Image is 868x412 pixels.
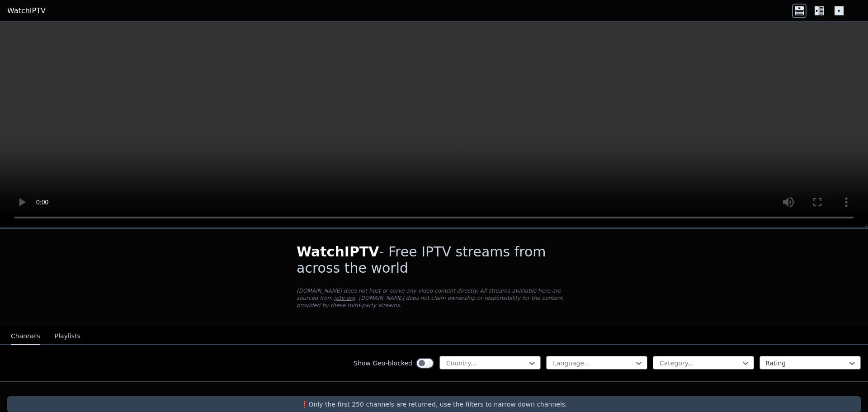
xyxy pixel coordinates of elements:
button: Channels [11,328,40,345]
p: ❗️Only the first 250 channels are returned, use the filters to narrow down channels. [11,400,857,409]
p: [DOMAIN_NAME] does not host or serve any video content directly. All streams available here are s... [297,287,571,309]
span: WatchIPTV [297,244,379,260]
h1: - Free IPTV streams from across the world [297,244,571,276]
a: iptv-org [334,295,355,301]
button: Playlists [55,328,80,345]
label: Show Geo-blocked [354,359,412,368]
a: WatchIPTV [7,5,46,16]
